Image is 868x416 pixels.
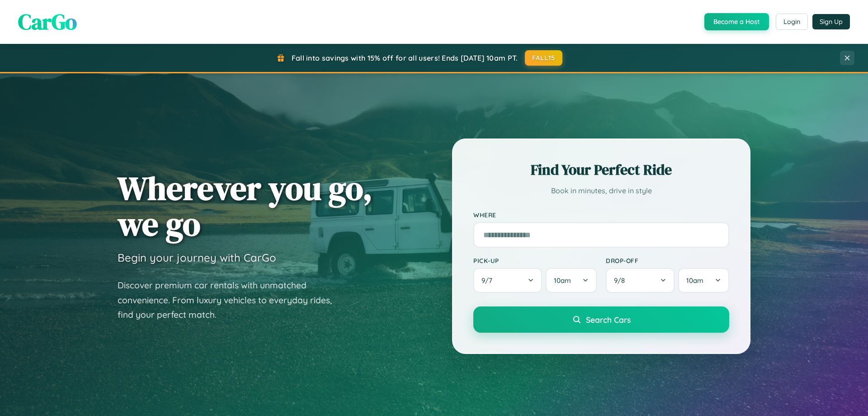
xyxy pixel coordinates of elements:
[812,14,850,29] button: Sign Up
[473,268,542,293] button: 9/7
[525,50,563,66] button: FALL15
[686,276,703,285] span: 10am
[586,315,631,325] span: Search Cars
[118,251,276,264] h3: Begin your journey with CarGo
[678,268,729,293] button: 10am
[606,268,675,293] button: 9/8
[118,170,373,242] h1: Wherever you go, we go
[473,211,729,219] label: Where
[704,13,769,30] button: Become a Host
[18,7,77,37] span: CarGo
[554,276,571,285] span: 10am
[292,53,518,62] span: Fall into savings with 15% off for all users! Ends [DATE] 10am PT.
[473,257,597,264] label: Pick-up
[546,268,597,293] button: 10am
[481,276,497,285] span: 9 / 7
[473,160,729,180] h2: Find Your Perfect Ride
[776,14,808,30] button: Login
[606,257,729,264] label: Drop-off
[473,306,729,333] button: Search Cars
[614,276,629,285] span: 9 / 8
[473,184,729,197] p: Book in minutes, drive in style
[118,278,344,322] p: Discover premium car rentals with unmatched convenience. From luxury vehicles to everyday rides, ...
